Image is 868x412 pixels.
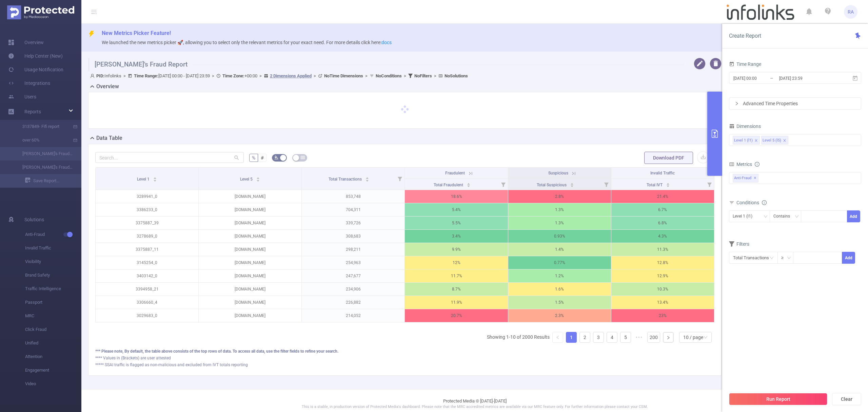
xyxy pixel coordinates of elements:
[8,63,63,76] a: Usage Notification
[647,183,664,187] span: Total IVT
[302,283,405,296] p: 234,906
[257,73,264,78] span: >
[312,73,318,78] span: >
[508,230,611,243] p: 0.93%
[508,296,611,309] p: 1.5%
[405,269,508,282] p: 11.7%
[25,363,81,377] span: Engagement
[381,40,392,45] a: docs
[96,309,198,322] p: 3029683_0
[663,332,674,343] li: Next Page
[14,133,73,147] a: over 60%
[96,73,104,78] b: PID:
[329,177,363,182] span: Total Transactions
[508,243,611,256] p: 1.4%
[25,174,81,188] a: Save Report...
[256,176,260,178] i: icon: caret-up
[96,230,198,243] p: 3278689_0
[96,134,122,142] h2: Data Table
[729,61,761,67] span: Time Range
[153,176,157,180] div: Sort
[14,161,73,174] a: [PERSON_NAME]'s Fraud Report with Host (site)
[570,182,574,184] i: icon: caret-up
[24,213,44,226] span: Solutions
[414,73,432,78] b: No Filters
[736,200,767,205] span: Conditions
[302,243,405,256] p: 298,211
[199,217,301,229] p: [DOMAIN_NAME]
[199,296,301,309] p: [DOMAIN_NAME]
[199,230,301,243] p: [DOMAIN_NAME]
[666,182,670,186] div: Sort
[611,243,714,256] p: 11.3%
[199,269,301,282] p: [DOMAIN_NAME]
[95,355,714,361] div: **** Values in (Brackets) are user attested
[102,30,171,36] span: New Metrics Picker Feature!
[405,256,508,269] p: 12%
[405,309,508,322] p: 20.7%
[25,255,81,268] span: Visibility
[395,168,405,190] i: Filter menu
[274,155,278,160] i: icon: bg-colors
[754,139,758,143] i: icon: close
[405,283,508,296] p: 8.7%
[620,332,631,343] li: 5
[552,332,563,343] li: Previous Page
[199,283,301,296] p: [DOMAIN_NAME]
[620,332,631,342] a: 5
[445,171,465,175] span: Fraudulent
[7,5,74,19] img: Protected Media
[302,309,405,322] p: 214,052
[261,155,264,161] span: #
[487,332,550,343] li: Showing 1-10 of 2000 Results
[199,256,301,269] p: [DOMAIN_NAME]
[783,139,786,143] i: icon: close
[644,152,693,164] button: Download PDF
[648,332,660,342] a: 200
[90,73,468,78] span: Infolinks [DATE] 00:00 - [DATE] 23:59 +00:00
[8,76,50,90] a: Integrations
[650,171,675,175] span: Invalid Traffic
[25,350,81,363] span: Attention
[25,241,81,255] span: Invalid Traffic
[405,190,508,203] p: 18.6%
[405,217,508,229] p: 5.5%
[95,348,714,354] div: *** Please note, By default, the table above consists of the top rows of data. To access all data...
[734,136,753,145] div: Level 1 (l1)
[366,176,369,178] i: icon: caret-up
[611,190,714,203] p: 21.4%
[256,176,260,180] div: Sort
[405,230,508,243] p: 3.4%
[102,40,392,45] span: We launched the new metrics picker 🚀, allowing you to select only the relevant metrics for your e...
[763,136,781,145] div: Level 5 (l5)
[14,147,73,161] a: [PERSON_NAME]'s Fraud Report
[8,49,63,63] a: Help Center (New)
[432,73,438,78] span: >
[14,120,73,133] a: 3137849- Fifi report
[302,256,405,269] p: 254,963
[498,179,508,190] i: Filter menu
[8,90,36,104] a: Users
[90,74,96,78] i: icon: user
[25,296,81,309] span: Passport
[445,73,468,78] b: No Solutions
[848,5,854,19] span: RA
[302,230,405,243] p: 308,683
[25,268,81,282] span: Brand Safety
[199,309,301,322] p: [DOMAIN_NAME]
[566,332,576,342] a: 1
[302,190,405,203] p: 853,748
[847,210,860,222] button: Add
[25,323,81,336] span: Click Fraud
[301,155,305,160] i: icon: table
[24,105,41,118] a: Reports
[96,269,198,282] p: 3403142_0
[842,252,855,264] button: Add
[729,241,749,247] span: Filters
[773,211,795,222] div: Contains
[302,296,405,309] p: 226,882
[365,176,369,180] div: Sort
[25,336,81,350] span: Unified
[666,184,670,186] i: icon: caret-down
[405,203,508,216] p: 5.4%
